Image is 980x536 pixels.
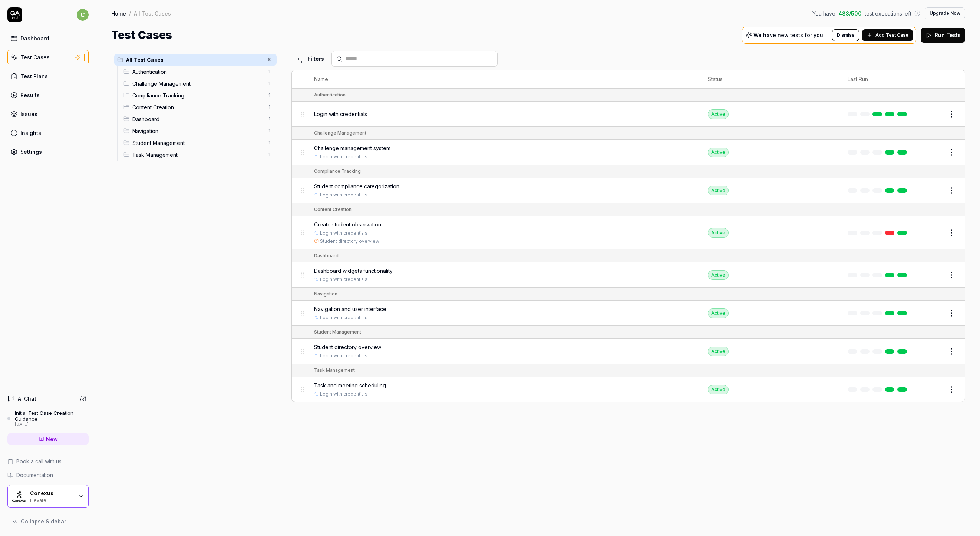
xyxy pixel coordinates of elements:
[320,230,367,236] a: Login with credentials
[265,138,274,147] span: 1
[314,367,355,374] div: Task Management
[18,395,36,403] h4: AI Chat
[265,79,274,88] span: 1
[7,514,89,529] button: Collapse Sidebar
[314,252,339,259] div: Dashboard
[314,168,361,175] div: Compliance Tracking
[121,101,277,113] div: Drag to reorderContent Creation1
[314,206,352,213] div: Content Creation
[132,151,263,159] span: Task Management
[307,70,700,89] th: Name
[314,305,386,313] span: Navigation and user interface
[265,103,274,112] span: 1
[265,91,274,100] span: 1
[875,32,908,39] span: Add Test Case
[121,77,277,89] div: Drag to reorderChallenge Management1
[314,329,361,335] div: Student Management
[708,270,729,280] div: Active
[20,34,49,42] div: Dashboard
[292,262,965,288] tr: Dashboard widgets functionalityLogin with credentialsActive
[265,150,274,159] span: 1
[708,228,729,238] div: Active
[314,92,346,98] div: Authentication
[7,145,89,159] a: Settings
[314,267,393,275] span: Dashboard widgets functionality
[7,31,89,46] a: Dashboard
[132,68,263,76] span: Authentication
[15,422,89,427] div: [DATE]
[21,517,66,525] span: Collapse Sidebar
[111,10,126,17] a: Home
[265,67,274,76] span: 1
[700,70,840,89] th: Status
[132,139,263,147] span: Student Management
[320,238,379,245] a: Student directory overview
[314,221,381,228] span: Create student observation
[292,102,965,127] tr: Login with credentialsActive
[812,10,835,17] span: You have
[7,410,89,427] a: Initial Test Case Creation Guidance[DATE]
[708,186,729,195] div: Active
[134,10,171,17] div: All Test Cases
[121,125,277,137] div: Drag to reorderNavigation1
[132,115,263,123] span: Dashboard
[925,7,965,19] button: Upgrade Now
[291,52,329,66] button: Filters
[20,148,42,156] div: Settings
[126,56,263,64] span: All Test Cases
[20,129,41,137] div: Insights
[292,339,965,364] tr: Student directory overviewLogin with credentialsActive
[265,126,274,135] span: 1
[20,72,48,80] div: Test Plans
[265,115,274,123] span: 1
[16,471,53,479] span: Documentation
[865,10,911,17] span: test executions left
[320,276,367,283] a: Login with credentials
[314,144,390,152] span: Challenge management system
[20,53,50,61] div: Test Cases
[921,28,965,43] button: Run Tests
[314,381,386,389] span: Task and meeting scheduling
[77,9,89,21] span: c
[7,433,89,445] a: New
[16,457,62,465] span: Book a call with us
[708,347,729,356] div: Active
[292,377,965,402] tr: Task and meeting schedulingLogin with credentialsActive
[121,66,277,77] div: Drag to reorderAuthentication1
[708,109,729,119] div: Active
[111,27,172,43] h1: Test Cases
[30,490,73,497] div: Conexus
[7,88,89,102] a: Results
[292,301,965,326] tr: Navigation and user interfaceLogin with credentialsActive
[121,113,277,125] div: Drag to reorderDashboard1
[320,391,367,397] a: Login with credentials
[265,55,274,64] span: 8
[121,149,277,161] div: Drag to reorderTask Management1
[314,182,399,190] span: Student compliance categorization
[320,192,367,198] a: Login with credentials
[121,137,277,149] div: Drag to reorderStudent Management1
[314,130,366,136] div: Challenge Management
[292,216,965,249] tr: Create student observationLogin with credentialsStudent directory overviewActive
[20,91,40,99] div: Results
[12,490,26,503] img: Conexus Logo
[320,153,367,160] a: Login with credentials
[292,140,965,165] tr: Challenge management systemLogin with credentialsActive
[129,10,131,17] div: /
[132,103,263,111] span: Content Creation
[838,10,862,17] span: 483 / 500
[7,107,89,121] a: Issues
[753,33,825,38] p: We have new tests for you!
[314,110,367,118] span: Login with credentials
[862,29,913,41] button: Add Test Case
[15,410,89,422] div: Initial Test Case Creation Guidance
[132,92,263,99] span: Compliance Tracking
[314,291,337,297] div: Navigation
[7,126,89,140] a: Insights
[132,80,263,87] span: Challenge Management
[132,127,263,135] span: Navigation
[7,69,89,83] a: Test Plans
[708,308,729,318] div: Active
[121,89,277,101] div: Drag to reorderCompliance Tracking1
[7,457,89,465] a: Book a call with us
